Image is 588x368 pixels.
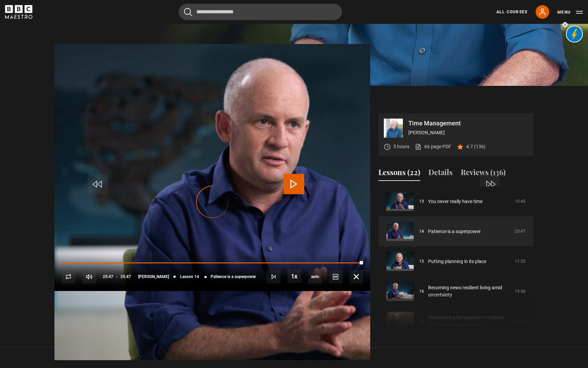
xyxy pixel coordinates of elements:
[378,167,420,181] button: Lessons (22)
[393,143,409,150] p: 5 hours
[120,271,131,283] span: 25:47
[267,270,280,283] button: Next Lesson
[138,275,169,279] span: [PERSON_NAME]
[180,275,199,279] span: Lesson 14
[428,284,511,298] a: Becoming news resilient living amid uncertainty
[103,271,113,283] span: 25:47
[211,275,256,279] span: Patience is a superpower
[557,9,583,16] button: Toggle navigation
[428,167,453,181] button: Details
[62,270,75,283] button: Replay
[62,262,363,264] div: Progress Bar
[308,270,322,283] span: auto
[288,270,301,283] button: Playback Rate
[408,129,528,136] p: [PERSON_NAME]
[428,258,486,265] a: Putting planning in its place
[329,270,342,283] button: Captions
[184,8,192,16] button: Submit the search query
[5,5,32,19] svg: BBC Maestro
[179,4,342,20] input: Search
[428,198,483,205] a: You never really have time
[415,143,451,150] a: 66 page PDF
[428,228,481,235] a: Patience is a superpower
[82,270,96,283] button: Mute
[461,167,506,181] button: Reviews (136)
[466,143,486,150] p: 4.7 (136)
[54,113,370,291] video-js: Video Player
[308,270,322,283] div: Current quality: 1080p
[408,120,528,126] p: Time Management
[496,9,527,15] a: All Courses
[349,270,363,283] button: Fullscreen
[116,274,118,279] span: -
